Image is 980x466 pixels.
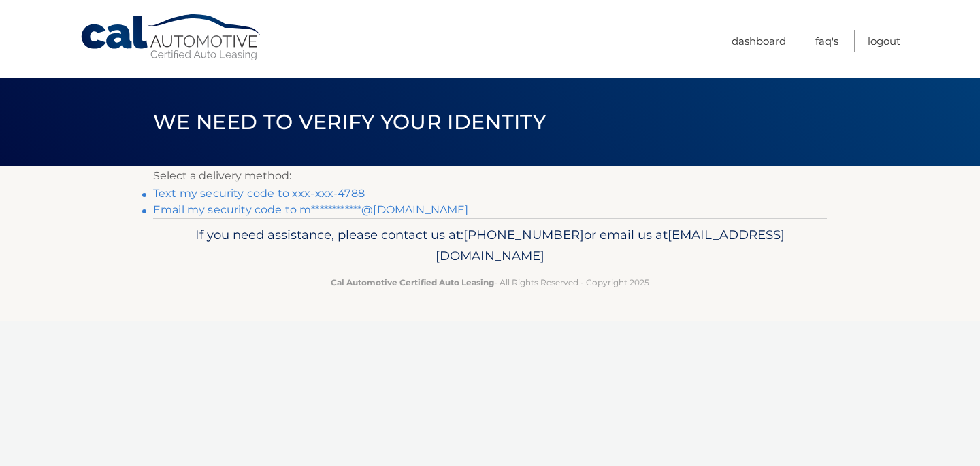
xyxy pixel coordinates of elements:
p: Select a delivery method: [153,166,827,185]
a: Logout [868,30,900,52]
span: We need to verify your identity [153,109,546,135]
a: Text my security code to xxx-xxx-4788 [153,187,365,200]
p: If you need assistance, please contact us at: or email us at [162,224,818,268]
strong: Cal Automotive Certified Auto Leasing [331,277,494,287]
a: FAQ's [815,30,838,52]
a: Cal Automotive [80,14,263,62]
a: Dashboard [732,30,786,52]
span: [PHONE_NUMBER] [463,227,584,243]
p: - All Rights Reserved - Copyright 2025 [162,275,818,289]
